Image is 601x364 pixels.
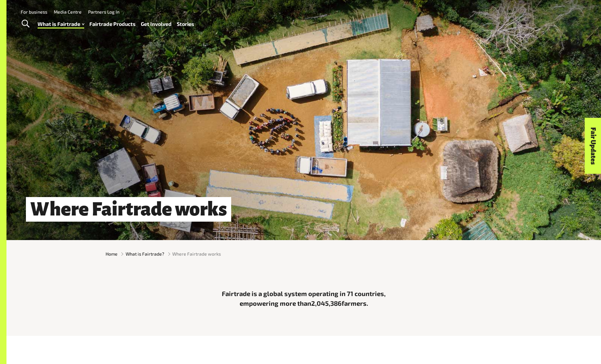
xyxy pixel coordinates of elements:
[141,19,172,29] a: Get Involved
[126,250,164,257] a: What is Fairtrade?
[54,9,82,15] a: Media Centre
[89,19,136,29] a: Fairtrade Products
[172,250,221,257] span: Where Fairtrade works
[207,289,401,308] p: Fairtrade is a global system operating in 71 countries, empowering more than farmers.
[26,197,231,222] h1: Where Fairtrade works
[88,9,119,15] a: Partners Log In
[38,19,84,29] a: What is Fairtrade
[558,8,583,35] img: Fairtrade Australia New Zealand logo
[17,16,33,32] a: Toggle Search
[21,9,47,15] a: For business
[177,19,194,29] a: Stories
[311,299,342,307] span: 2,045,386
[106,250,118,257] a: Home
